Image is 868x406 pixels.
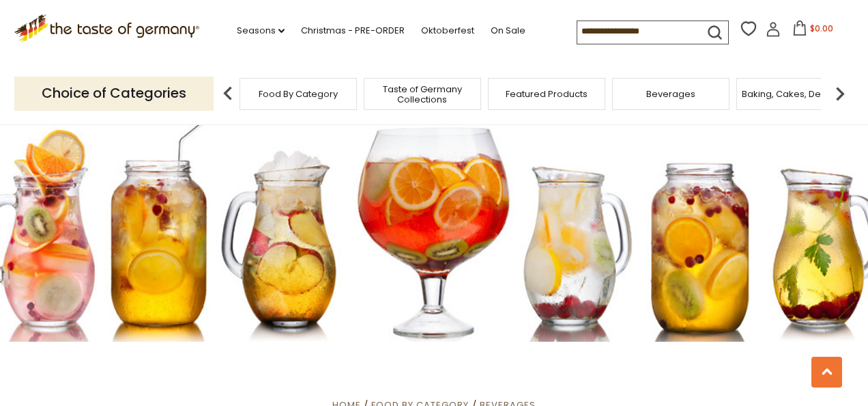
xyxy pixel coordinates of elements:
[783,21,841,41] button: $0.00
[237,23,285,38] a: Seasons
[506,89,588,99] a: Featured Products
[301,23,405,38] a: Christmas - PRE-ORDER
[214,80,242,107] img: previous arrow
[646,89,695,99] a: Beverages
[14,77,214,110] p: Choice of Categories
[421,23,474,38] a: Oktoberfest
[491,23,525,38] a: On Sale
[810,23,833,34] span: $0.00
[742,89,848,99] a: Baking, Cakes, Desserts
[368,84,477,105] a: Taste of Germany Collections
[259,89,338,99] a: Food By Category
[826,80,854,107] img: next arrow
